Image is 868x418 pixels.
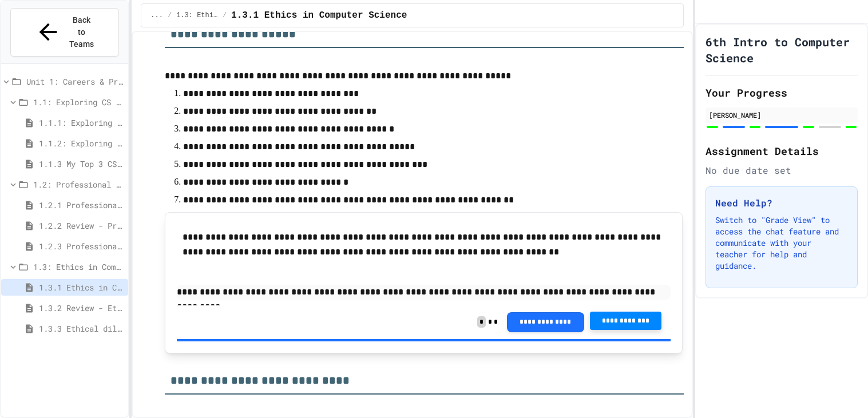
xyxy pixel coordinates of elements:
[231,9,407,22] span: 1.3.1 Ethics in Computer Science
[39,220,124,232] span: 1.2.2 Review - Professional Communication
[39,199,124,211] span: 1.2.1 Professional Communication
[39,240,124,252] span: 1.2.3 Professional Communication Challenge
[39,323,124,335] span: 1.3.3 Ethical dilemma reflections
[33,178,124,190] span: 1.2: Professional Communication
[68,14,95,50] span: Back to Teams
[706,164,858,177] div: No due date set
[33,96,124,108] span: 1.1: Exploring CS Careers
[223,11,227,20] span: /
[715,196,848,210] h3: Need Help?
[709,110,854,120] div: [PERSON_NAME]
[39,281,124,293] span: 1.3.1 Ethics in Computer Science
[715,214,848,272] p: Switch to "Grade View" to access the chat feature and communicate with your teacher for help and ...
[706,143,858,159] h2: Assignment Details
[168,11,172,20] span: /
[176,11,218,20] span: 1.3: Ethics in Computing
[33,261,124,273] span: 1.3: Ethics in Computing
[39,158,124,170] span: 1.1.3 My Top 3 CS Careers!
[26,75,124,87] span: Unit 1: Careers & Professionalism
[706,85,858,101] h2: Your Progress
[39,302,124,314] span: 1.3.2 Review - Ethics in Computer Science
[39,117,124,129] span: 1.1.1: Exploring CS Careers
[150,11,163,20] span: ...
[706,34,858,66] h1: 6th Intro to Computer Science
[39,137,124,149] span: 1.1.2: Exploring CS Careers - Review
